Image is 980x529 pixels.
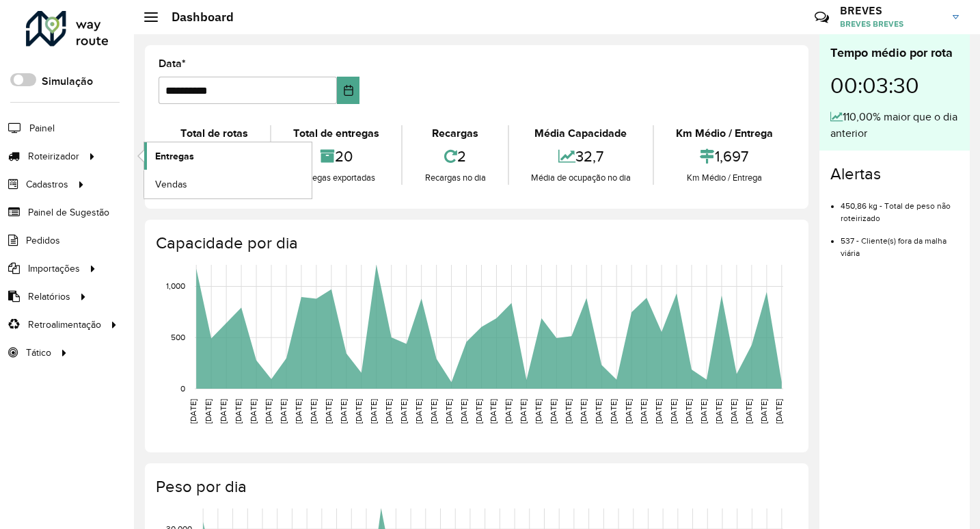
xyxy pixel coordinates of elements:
[399,399,408,424] text: [DATE]
[519,399,528,424] text: [DATE]
[807,3,836,32] a: Contato Rápido
[28,318,101,332] span: Retroalimentação
[830,109,959,142] div: 110,00% maior que o dia anterior
[474,399,483,424] text: [DATE]
[489,399,498,424] text: [DATE]
[171,333,185,341] text: 500
[699,399,708,424] text: [DATE]
[579,399,588,424] text: [DATE]
[249,399,258,424] text: [DATE]
[166,282,185,291] text: 1,000
[830,164,959,184] h4: Alertas
[156,233,795,253] h4: Capacidade por dia
[564,399,573,424] text: [DATE]
[840,18,942,30] span: BREVES BREVES
[26,233,60,248] span: Pedidos
[279,399,288,424] text: [DATE]
[144,142,312,170] a: Entregas
[26,177,68,192] span: Cadastros
[339,399,348,424] text: [DATE]
[369,399,378,424] text: [DATE]
[204,399,213,424] text: [DATE]
[830,44,959,62] div: Tempo médio por rota
[549,399,558,424] text: [DATE]
[275,171,398,185] div: Entregas exportadas
[384,399,393,424] text: [DATE]
[29,121,55,136] span: Painel
[624,399,633,424] text: [DATE]
[219,399,228,424] text: [DATE]
[414,399,423,424] text: [DATE]
[406,125,504,142] div: Recargas
[158,10,234,25] h2: Dashboard
[159,55,186,72] label: Data
[830,62,959,109] div: 00:03:30
[654,399,663,424] text: [DATE]
[594,399,603,424] text: [DATE]
[234,399,243,424] text: [DATE]
[26,346,51,360] span: Tático
[28,149,79,164] span: Roteirizador
[337,77,359,104] button: Choose Date
[504,399,513,424] text: [DATE]
[669,399,678,424] text: [DATE]
[144,170,312,198] a: Vendas
[180,384,185,393] text: 0
[28,289,70,304] span: Relatórios
[840,4,942,17] h3: BREVES
[513,125,649,142] div: Média Capacidade
[28,205,109,220] span: Painel de Sugestão
[459,399,468,424] text: [DATE]
[657,171,791,185] div: Km Médio / Entrega
[729,399,738,424] text: [DATE]
[42,73,93,90] label: Simulação
[639,399,648,424] text: [DATE]
[406,142,504,171] div: 2
[155,149,194,164] span: Entregas
[444,399,453,424] text: [DATE]
[841,190,959,224] li: 450,86 kg - Total de peso não roteirizado
[513,142,649,171] div: 32,7
[774,399,783,424] text: [DATE]
[744,399,753,424] text: [DATE]
[759,399,768,424] text: [DATE]
[324,399,333,424] text: [DATE]
[28,261,80,276] span: Importações
[534,399,543,424] text: [DATE]
[189,399,198,424] text: [DATE]
[429,399,438,424] text: [DATE]
[275,125,398,142] div: Total de entregas
[264,399,273,424] text: [DATE]
[657,142,791,171] div: 1,697
[406,171,504,185] div: Recargas no dia
[714,399,723,424] text: [DATE]
[354,399,363,424] text: [DATE]
[841,224,959,259] li: 537 - Cliente(s) fora da malha viária
[309,399,318,424] text: [DATE]
[294,399,303,424] text: [DATE]
[155,177,187,192] span: Vendas
[513,171,649,185] div: Média de ocupação no dia
[156,477,795,497] h4: Peso por dia
[684,399,693,424] text: [DATE]
[609,399,618,424] text: [DATE]
[162,125,267,142] div: Total de rotas
[275,142,398,171] div: 20
[657,125,791,142] div: Km Médio / Entrega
